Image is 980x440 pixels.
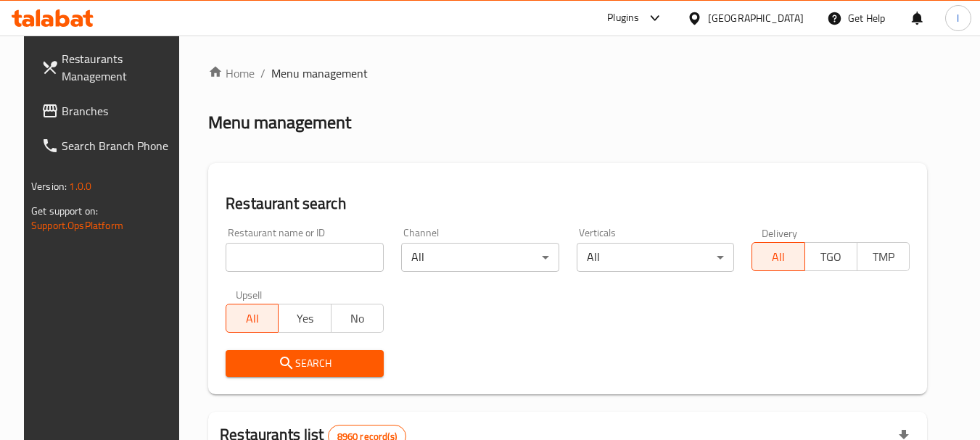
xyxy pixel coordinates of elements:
[30,128,188,163] a: Search Branch Phone
[278,304,331,333] button: Yes
[31,202,98,220] span: Get support on:
[208,65,927,82] nav: breadcrumb
[260,65,265,82] li: /
[236,289,263,299] label: Upsell
[957,10,959,26] span: l
[208,111,351,134] h2: Menu management
[31,177,67,196] span: Version:
[607,9,639,27] div: Plugins
[226,304,279,333] button: All
[284,308,325,329] span: Yes
[232,308,273,329] span: All
[69,177,91,196] span: 1.0.0
[30,94,188,128] a: Branches
[401,243,559,272] div: All
[708,10,804,26] div: [GEOGRAPHIC_DATA]
[331,304,384,333] button: No
[857,242,910,271] button: TMP
[62,50,176,85] span: Restaurants Management
[863,246,904,267] span: TMP
[752,242,804,271] button: All
[762,228,798,238] label: Delivery
[62,102,176,120] span: Branches
[30,41,188,94] a: Restaurants Management
[237,354,372,373] span: Search
[31,216,123,235] a: Support.OpsPlatform
[208,65,255,82] a: Home
[226,350,384,377] button: Search
[337,308,378,329] span: No
[758,246,799,267] span: All
[577,243,735,272] div: All
[271,65,368,82] span: Menu management
[804,242,857,271] button: TGO
[226,193,910,215] h2: Restaurant search
[811,246,852,267] span: TGO
[226,243,384,272] input: Search for restaurant name or ID..
[62,137,176,154] span: Search Branch Phone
